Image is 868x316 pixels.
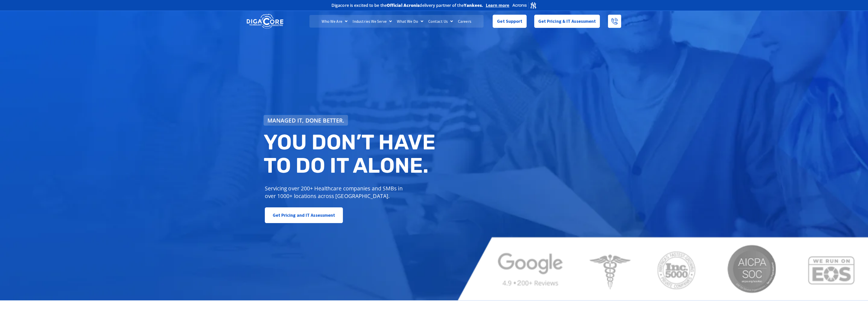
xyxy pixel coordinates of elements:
nav: Menu [309,15,483,28]
a: Get Pricing & IT Assessment [534,15,600,28]
b: Official Acronis [387,3,420,8]
h2: Digacore is excited to be the delivery partner of the [331,3,483,7]
a: What We Do [394,15,426,28]
p: Servicing over 200+ Healthcare companies and SMBs in over 1000+ locations across [GEOGRAPHIC_DATA]. [265,185,407,200]
a: Get Support [493,15,526,28]
span: Managed IT, done better. [267,117,344,123]
span: Get Pricing and IT Assessment [273,210,335,220]
a: Industries We Serve [350,15,394,28]
a: Managed IT, done better. [264,115,348,126]
a: Careers [455,15,474,28]
h2: You don’t have to do IT alone. [264,131,438,177]
img: DigaCore Technology Consulting [247,13,283,29]
a: Get Pricing and IT Assessment [265,207,343,223]
img: Acronis [512,2,537,9]
span: Get Support [497,16,522,26]
a: Who We Are [319,15,350,28]
b: Yankees. [464,3,483,8]
a: Contact Us [426,15,455,28]
span: Get Pricing & IT Assessment [538,16,596,26]
a: Learn more [486,3,509,8]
